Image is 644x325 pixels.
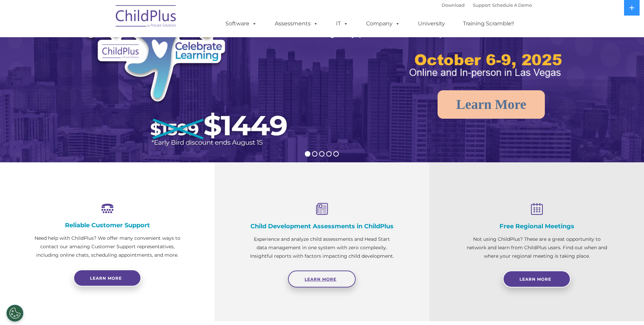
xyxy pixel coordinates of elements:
[219,17,264,30] a: Software
[519,277,551,282] span: Learn More
[463,235,610,260] p: Not using ChildPlus? These are a great opportunity to network and learn from ChildPlus users. Fin...
[268,17,325,30] a: Assessments
[112,0,180,34] img: ChildPlus by Procare Solutions
[442,2,465,8] a: Download
[34,222,181,229] h4: Reliable Customer Support
[463,223,610,230] h4: Free Regional Meetings
[359,17,407,30] a: Company
[456,17,521,30] a: Training Scramble!!
[329,17,355,30] a: IT
[6,305,23,322] button: Cookies Settings
[438,90,545,119] a: Learn More
[90,276,122,281] span: Learn more
[305,277,336,282] span: Learn More
[248,223,395,230] h4: Child Development Assessments in ChildPlus
[248,235,395,260] p: Experience and analyze child assessments and Head Start data management in one system with zero c...
[473,2,491,8] a: Support
[503,271,571,287] a: Learn More
[73,270,141,286] a: Learn more
[442,2,532,8] font: |
[492,2,532,8] a: Schedule A Demo
[94,45,115,50] span: Last name
[411,17,452,30] a: University
[34,234,181,259] p: Need help with ChildPlus? We offer many convenient ways to contact our amazing Customer Support r...
[288,271,356,287] a: Learn More
[94,72,123,77] span: Phone number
